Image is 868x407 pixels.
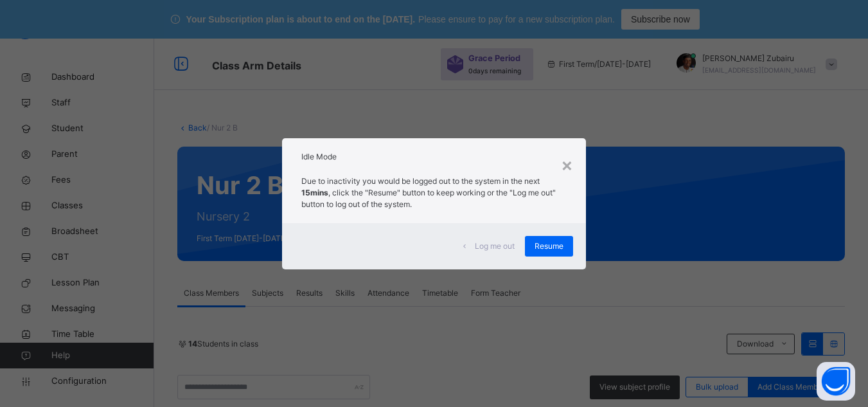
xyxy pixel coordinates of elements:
[535,240,563,252] span: Resume
[301,151,567,163] h2: Idle Mode
[301,176,567,210] p: Due to inactivity you would be logged out to the system in the next , click the "Resume" button t...
[561,151,573,178] div: ×
[301,188,328,197] strong: 15mins
[475,240,515,252] span: Log me out
[817,362,855,401] button: Open asap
